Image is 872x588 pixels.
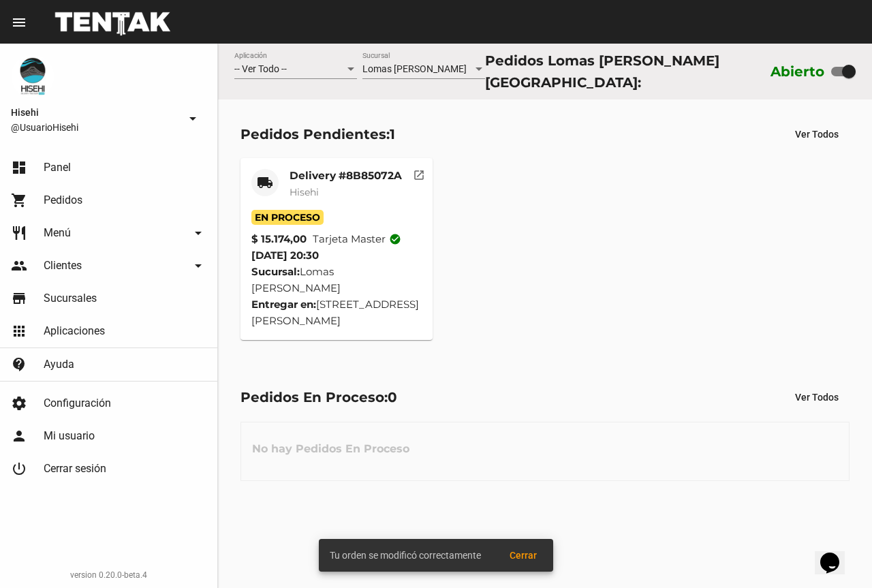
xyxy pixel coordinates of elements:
[185,110,201,127] mat-icon: arrow_drop_down
[485,50,764,93] div: Pedidos Lomas [PERSON_NAME][GEOGRAPHIC_DATA]:
[290,169,402,183] mat-card-title: Delivery #8B85072A
[413,167,425,179] mat-icon: open_in_new
[11,14,27,31] mat-icon: menu
[362,63,467,74] span: Lomas [PERSON_NAME]
[390,126,395,142] span: 1
[389,233,401,245] mat-icon: check_circle
[499,543,548,568] button: Cerrar
[251,264,422,296] div: Lomas [PERSON_NAME]
[251,231,307,247] strong: $ 15.174,00
[11,225,27,241] mat-icon: restaurant
[251,296,422,329] div: [STREET_ADDRESS][PERSON_NAME]
[815,533,858,574] iframe: chat widget
[44,429,95,443] span: Mi usuario
[784,385,850,409] button: Ver Todos
[11,290,27,307] mat-icon: store
[257,174,273,191] mat-icon: local_shipping
[11,323,27,339] mat-icon: apps
[11,395,27,412] mat-icon: settings
[44,259,82,273] span: Clientes
[240,386,397,408] div: Pedidos En Proceso:
[11,461,27,477] mat-icon: power_settings_new
[241,429,420,469] h3: No hay Pedidos En Proceso
[11,159,27,176] mat-icon: dashboard
[44,226,71,240] span: Menú
[44,397,111,410] span: Configuración
[251,265,300,278] strong: Sucursal:
[44,161,71,174] span: Panel
[388,389,397,405] span: 0
[510,550,537,561] span: Cerrar
[240,123,395,145] div: Pedidos Pendientes:
[234,63,287,74] span: -- Ver Todo --
[44,324,105,338] span: Aplicaciones
[251,210,324,225] span: En Proceso
[44,462,106,476] span: Cerrar sesión
[770,61,825,82] label: Abierto
[11,568,206,582] div: version 0.20.0-beta.4
[313,231,401,247] span: Tarjeta master
[795,392,839,403] span: Ver Todos
[784,122,850,146] button: Ver Todos
[44,194,82,207] span: Pedidos
[11,258,27,274] mat-icon: people
[190,258,206,274] mat-icon: arrow_drop_down
[330,548,481,562] span: Tu orden se modificó correctamente
[290,186,319,198] span: Hisehi
[251,298,316,311] strong: Entregar en:
[11,104,179,121] span: Hisehi
[11,356,27,373] mat-icon: contact_support
[795,129,839,140] span: Ver Todos
[11,428,27,444] mat-icon: person
[251,249,319,262] span: [DATE] 20:30
[44,292,97,305] span: Sucursales
[11,192,27,208] mat-icon: shopping_cart
[11,121,179,134] span: @UsuarioHisehi
[44,358,74,371] span: Ayuda
[190,225,206,241] mat-icon: arrow_drop_down
[11,55,54,98] img: b10aa081-330c-4927-a74e-08896fa80e0a.jpg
